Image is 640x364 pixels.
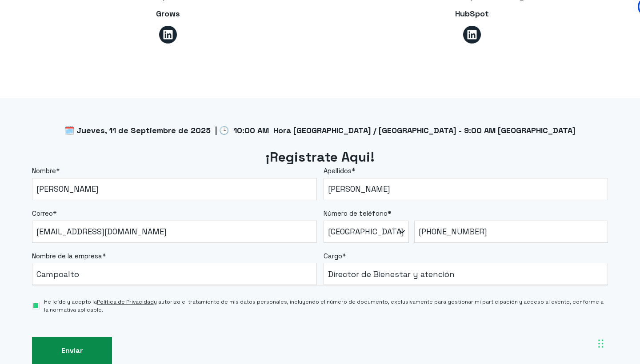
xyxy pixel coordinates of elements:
span: Número de teléfono [324,209,388,218]
span: Nombre [32,166,56,175]
a: Síguenos en LinkedIn [463,26,481,44]
span: Nombre de la empresa [32,252,102,260]
span: HubSpot [455,8,489,19]
span: He leído y acepto la y autorizo el tratamiento de mis datos personales, incluyendo el número de d... [44,298,608,314]
span: Grows [156,8,180,19]
a: Política de Privacidad [97,298,154,305]
span: Cargo [324,252,342,260]
span: Correo [32,209,53,218]
div: Widget de chat [480,240,640,364]
a: Síguenos en LinkedIn [159,26,177,44]
span: Apellidos [324,166,352,175]
div: Arrastrar [598,330,604,357]
input: He leído y acepto laPolítica de Privacidady autorizo el tratamiento de mis datos personales, incl... [32,302,40,309]
h2: ¡Registrate Aqui! [32,148,608,166]
span: 🗓️ Jueves, 11 de Septiembre de 2025 | 🕒 10:00 AM Hora [GEOGRAPHIC_DATA] / [GEOGRAPHIC_DATA] - 9:0... [64,125,576,135]
iframe: Chat Widget [480,240,640,364]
